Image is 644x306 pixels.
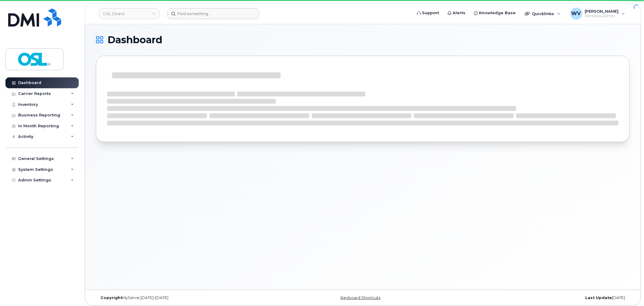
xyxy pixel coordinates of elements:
[101,295,122,300] strong: Copyright
[96,295,274,300] div: MyServe [DATE]–[DATE]
[586,295,612,300] strong: Last Update
[452,295,630,300] div: [DATE]
[341,295,380,300] a: Keyboard Shortcuts
[107,35,162,44] span: Dashboard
